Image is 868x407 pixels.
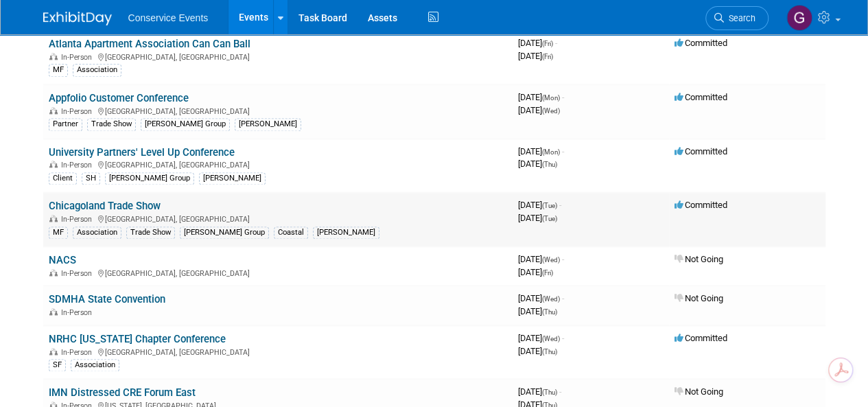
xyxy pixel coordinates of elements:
span: (Tue) [542,215,557,222]
span: - [562,333,564,343]
span: (Thu) [542,388,557,396]
span: (Fri) [542,53,553,60]
span: (Wed) [542,256,560,264]
span: In-Person [61,308,96,317]
div: SH [82,172,100,185]
div: Partner [49,118,82,130]
img: In-Person Event [49,107,58,114]
span: Conservice Events [128,12,209,23]
img: ExhibitDay [43,12,112,25]
span: [DATE] [518,386,561,397]
img: In-Person Event [49,308,58,315]
span: - [562,254,564,264]
span: [DATE] [518,267,553,277]
span: [DATE] [518,105,560,115]
span: [DATE] [518,38,557,48]
div: [PERSON_NAME] Group [105,172,194,185]
a: NACS [49,254,76,266]
span: [DATE] [518,346,557,356]
span: (Wed) [542,107,560,115]
a: Appfolio Customer Conference [49,92,189,104]
a: University Partners' Level Up Conference [49,146,235,159]
span: [DATE] [518,333,564,343]
span: [DATE] [518,306,557,316]
span: Committed [675,146,727,156]
span: [DATE] [518,92,564,102]
div: [GEOGRAPHIC_DATA], [GEOGRAPHIC_DATA] [49,159,507,170]
img: Gayle Reese [786,5,812,31]
a: IMN Distressed CRE Forum East [49,386,196,399]
div: [PERSON_NAME] [313,226,379,239]
span: Not Going [675,386,723,397]
span: In-Person [61,107,96,116]
div: [GEOGRAPHIC_DATA], [GEOGRAPHIC_DATA] [49,105,507,116]
span: (Tue) [542,202,557,209]
span: In-Person [61,348,96,357]
span: - [562,293,564,303]
div: [GEOGRAPHIC_DATA], [GEOGRAPHIC_DATA] [49,213,507,224]
span: - [555,38,557,48]
a: Search [705,6,769,30]
span: [DATE] [518,146,564,156]
span: (Mon) [542,94,560,102]
span: Committed [675,200,727,210]
div: Association [73,64,121,76]
span: [DATE] [518,293,564,303]
span: - [562,92,564,102]
span: - [559,200,561,210]
span: [DATE] [518,159,557,169]
span: - [562,146,564,156]
span: Search [724,13,755,23]
div: Association [71,359,119,371]
span: In-Person [61,161,96,170]
div: [PERSON_NAME] [199,172,266,185]
div: [PERSON_NAME] Group [180,226,269,239]
div: [PERSON_NAME] Group [141,118,230,130]
img: In-Person Event [49,215,58,222]
div: MF [49,226,68,239]
img: In-Person Event [49,269,58,276]
div: Association [73,226,121,239]
span: (Wed) [542,295,560,303]
img: In-Person Event [49,348,58,355]
div: Client [49,172,77,185]
span: (Fri) [542,40,553,47]
img: In-Person Event [49,161,58,167]
div: [GEOGRAPHIC_DATA], [GEOGRAPHIC_DATA] [49,51,507,62]
a: Chicagoland Trade Show [49,200,161,212]
span: [DATE] [518,213,557,223]
span: Committed [675,333,727,343]
a: SDMHA State Convention [49,293,165,305]
span: (Thu) [542,308,557,316]
span: (Fri) [542,269,553,277]
div: [GEOGRAPHIC_DATA], [GEOGRAPHIC_DATA] [49,267,507,278]
span: (Wed) [542,335,560,342]
div: Trade Show [87,118,136,130]
span: [DATE] [518,254,564,264]
div: [PERSON_NAME] [235,118,301,130]
span: (Thu) [542,161,557,168]
a: Atlanta Apartment Association Can Can Ball [49,38,250,50]
span: In-Person [61,215,96,224]
span: Not Going [675,293,723,303]
img: In-Person Event [49,53,58,60]
div: Trade Show [126,226,175,239]
span: (Mon) [542,148,560,156]
span: Committed [675,38,727,48]
div: MF [49,64,68,76]
div: Coastal [274,226,308,239]
a: NRHC [US_STATE] Chapter Conference [49,333,226,345]
div: SF [49,359,66,371]
span: [DATE] [518,200,561,210]
span: In-Person [61,269,96,278]
span: [DATE] [518,51,553,61]
span: (Thu) [542,348,557,356]
div: [GEOGRAPHIC_DATA], [GEOGRAPHIC_DATA] [49,346,507,357]
span: Not Going [675,254,723,264]
span: Committed [675,92,727,102]
span: - [559,386,561,397]
span: In-Person [61,53,96,62]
